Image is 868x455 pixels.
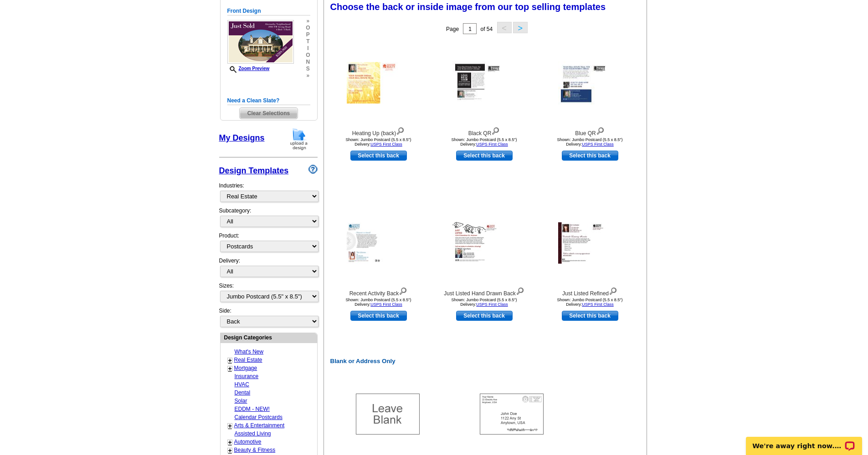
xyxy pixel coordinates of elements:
[219,232,318,257] div: Product:
[582,302,614,307] a: USPS First Class
[306,38,310,45] span: t
[370,142,402,147] a: USPS First Class
[240,108,298,119] span: Clear Selections
[228,447,232,454] a: +
[219,207,318,232] div: Subcategory:
[227,66,270,71] a: Zoom Preview
[347,62,411,104] img: Heating Up (back)
[287,127,311,151] img: upload-design
[235,349,264,355] a: What's New
[434,298,534,307] div: Shown: Jumbo Postcard (5.5 x 8.5") Delivery:
[228,365,232,372] a: +
[235,381,249,388] a: HVAC
[562,151,618,161] a: use this design
[356,394,420,435] img: Blank Template
[456,311,513,321] a: use this design
[234,439,262,445] a: Automotive
[452,61,516,105] img: Black QR
[219,257,318,282] div: Delivery:
[740,426,868,455] iframe: LiveChat chat widget
[228,439,232,446] a: +
[609,285,617,295] img: view design details
[329,125,429,137] div: Heating Up (back)
[234,365,257,371] a: Mortgage
[329,298,429,307] div: Shown: Jumbo Postcard (5.5 x 8.5") Delivery:
[596,125,605,135] img: view design details
[476,302,508,307] a: USPS First Class
[219,177,318,207] div: Industries:
[221,333,317,342] div: Design Categories
[330,2,606,12] span: Choose the back or inside image from our top selling templates
[480,26,493,32] span: of 54
[558,61,622,105] img: Blue QR
[434,285,534,298] div: Just Listed Hand Drawn Back
[306,52,310,59] span: o
[306,18,310,25] span: »
[558,222,622,264] img: Just Listed Refined
[329,137,429,147] div: Shown: Jumbo Postcard (5.5 x 8.5") Delivery:
[227,7,310,15] h5: Front Design
[370,302,402,307] a: USPS First Class
[234,447,276,453] a: Beauty & Fitness
[326,358,648,365] h2: Blank or Address Only
[456,151,513,161] a: use this design
[516,285,524,295] img: view design details
[446,26,459,32] span: Page
[234,357,262,363] a: Real Estate
[306,31,310,38] span: p
[491,125,500,135] img: view design details
[350,151,407,161] a: use this design
[480,394,544,435] img: Addresses Only
[434,137,534,147] div: Shown: Jumbo Postcard (5.5 x 8.5") Delivery:
[306,25,310,31] span: o
[306,59,310,66] span: n
[219,282,318,307] div: Sizes:
[476,142,508,147] a: USPS First Class
[434,125,534,137] div: Black QR
[227,20,294,64] img: BIRPJFoval2toneJS.jpg
[452,222,516,264] img: Just Listed Hand Drawn Back
[235,373,259,379] a: Insurance
[350,311,407,321] a: use this design
[219,166,289,175] a: Design Templates
[219,307,318,328] div: Side:
[219,133,265,142] a: My Designs
[540,285,640,298] div: Just Listed Refined
[228,357,232,364] a: +
[513,22,528,33] button: >
[540,125,640,137] div: Blue QR
[306,45,310,52] span: i
[235,398,247,404] a: Solar
[235,389,251,396] a: Dental
[562,311,618,321] a: use this design
[329,285,429,298] div: Recent Activity Back
[235,414,282,420] a: Calendar Postcards
[235,430,271,437] a: Assisted Living
[540,298,640,307] div: Shown: Jumbo Postcard (5.5 x 8.5") Delivery:
[399,285,407,295] img: view design details
[582,142,614,147] a: USPS First Class
[540,137,640,147] div: Shown: Jumbo Postcard (5.5 x 8.5") Delivery:
[227,96,310,105] h5: Need a Clean Slate?
[234,422,285,429] a: Arts & Entertainment
[347,222,411,264] img: Recent Activity Back
[235,406,270,412] a: EDDM - NEW!
[306,72,310,79] span: »
[497,22,512,33] button: <
[228,422,232,430] a: +
[396,125,405,135] img: view design details
[308,165,318,174] img: design-wizard-help-icon.png
[306,66,310,72] span: s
